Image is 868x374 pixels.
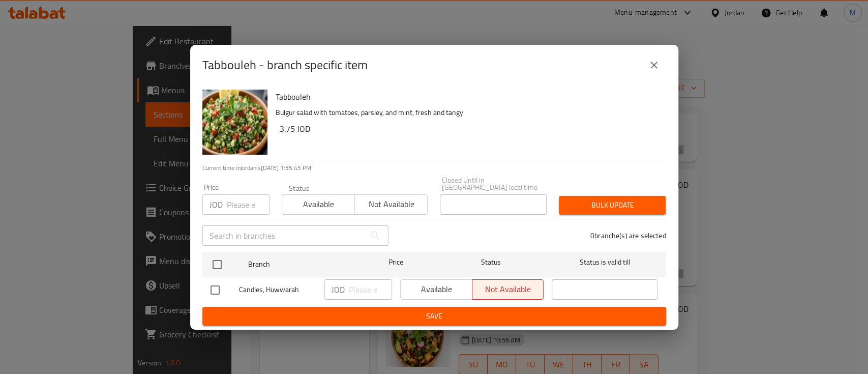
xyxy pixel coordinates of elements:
[552,256,657,269] span: Status is valid till
[354,194,428,215] button: Not available
[276,90,658,104] h6: Tabbouleh
[211,310,658,323] span: Save
[280,122,658,136] h6: 3.75 JOD
[202,225,365,246] input: Search in branches
[202,90,267,155] img: Tabbouleh
[239,283,316,296] span: Candles, Huwwarah
[642,53,666,77] button: close
[276,106,658,119] p: Bulgur salad with tomatoes, parsley, and mint, fresh and tangy
[248,258,354,271] span: Branch
[559,196,666,215] button: Bulk update
[209,198,223,211] p: JOD
[202,57,368,73] h2: Tabbouleh - branch specific item
[359,197,424,212] span: Not available
[202,163,666,172] p: Current time in Jordan is [DATE] 1:35:45 PM
[438,256,544,269] span: Status
[286,197,351,212] span: Available
[590,231,666,241] p: 0 branche(s) are selected
[362,256,430,269] span: Price
[349,279,392,300] input: Please enter price
[282,194,355,215] button: Available
[332,283,345,296] p: JOD
[227,194,270,215] input: Please enter price
[202,307,666,326] button: Save
[567,199,657,212] span: Bulk update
